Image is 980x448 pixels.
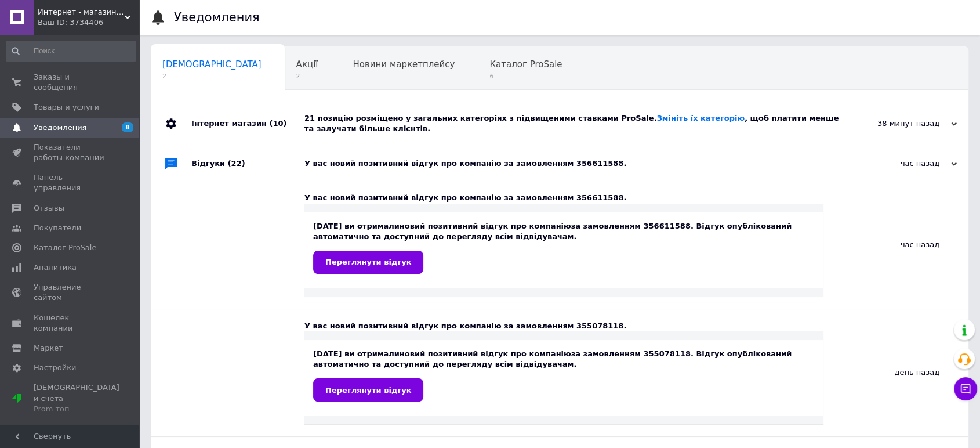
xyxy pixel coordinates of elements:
span: Маркет [34,343,63,353]
h1: Уведомления [174,10,260,24]
div: У вас новий позитивний відгук про компанію за замовленням 355078118. [304,321,823,331]
span: Переглянути відгук [325,258,411,266]
a: Переглянути відгук [313,251,423,274]
span: Каталог ProSale [34,243,96,253]
div: Відгуки [191,146,304,181]
span: 6 [489,72,562,81]
span: Настройки [34,363,76,373]
div: [DATE] ви отримали за замовленням 355078118. Відгук опублікований автоматично та доступний до пер... [313,349,815,402]
span: [DEMOGRAPHIC_DATA] и счета [34,382,119,414]
div: Prom топ [34,404,119,414]
span: Заказы и сообщения [34,72,107,93]
div: Інтернет магазин [191,102,304,146]
span: 2 [296,72,318,81]
span: Панель управления [34,172,107,193]
a: Змініть їх категорію [656,114,744,122]
div: 38 минут назад [841,118,957,129]
b: новий позитивний відгук про компанію [400,222,571,230]
span: Уведомления [34,122,86,133]
span: Отзывы [34,203,64,214]
span: Акції [296,59,318,70]
span: 2 [162,72,262,81]
span: Переглянути відгук [325,386,411,395]
div: [DATE] ви отримали за замовленням 356611588. Відгук опублікований автоматично та доступний до пер... [313,221,815,274]
div: У вас новий позитивний відгук про компанію за замовленням 356611588. [304,193,823,203]
input: Поиск [6,41,136,62]
span: (10) [269,119,286,128]
span: Кошелек компании [34,313,107,334]
span: Показатели работы компании [34,142,107,163]
span: Покупатели [34,223,81,233]
span: Каталог ProSale [489,59,562,70]
span: Интернет - магазин MedTek [38,7,125,17]
div: 21 позицію розміщено у загальних категоріях з підвищеними ставками ProSale. , щоб платити менше т... [304,113,841,134]
button: Чат с покупателем [954,377,977,400]
span: [DEMOGRAPHIC_DATA] [162,59,262,70]
span: Новини маркетплейсу [353,59,455,70]
div: У вас новий позитивний відгук про компанію за замовленням 356611588. [304,158,841,169]
span: Товары и услуги [34,102,99,113]
div: час назад [823,181,968,308]
div: Ваш ID: 3734406 [38,17,139,28]
div: день назад [823,309,968,436]
a: Переглянути відгук [313,378,423,402]
div: час назад [841,158,957,169]
b: новий позитивний відгук про компанію [400,349,571,358]
span: Управление сайтом [34,282,107,303]
span: 8 [122,122,133,132]
span: (22) [228,159,245,168]
span: Аналитика [34,262,77,273]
